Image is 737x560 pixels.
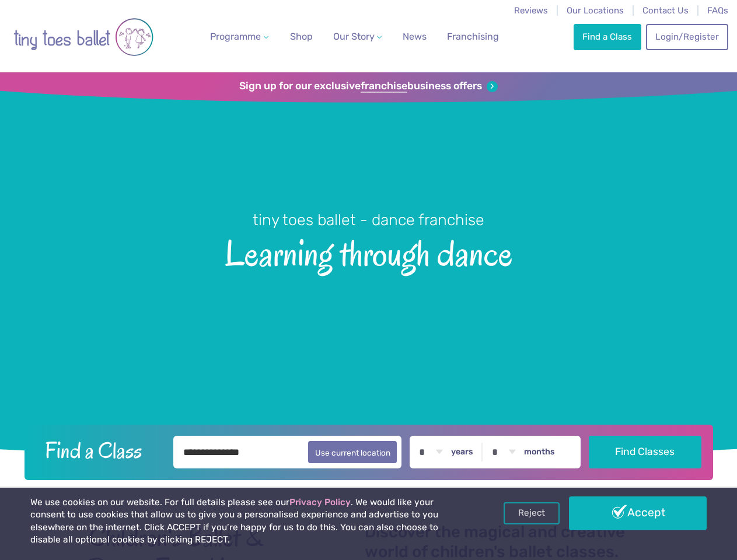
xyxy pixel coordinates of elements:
a: Accept [569,496,707,530]
button: Use current location [308,441,397,463]
a: Shop [285,25,317,48]
small: tiny toes ballet - dance franchise [253,211,484,229]
img: tiny toes ballet [13,8,153,66]
a: Login/Register [646,24,728,50]
span: Learning through dance [19,230,718,274]
h2: Find a Class [36,436,165,465]
button: Find Classes [589,436,701,468]
a: Our Locations [567,5,624,16]
label: years [451,447,473,457]
a: Find a Class [574,24,641,50]
a: Reject [504,502,560,524]
strong: franchise [361,80,407,93]
a: Franchising [442,25,504,48]
label: months [524,447,555,457]
a: News [398,25,431,48]
a: FAQs [707,5,728,16]
a: Reviews [514,5,548,16]
span: News [403,31,427,42]
a: Privacy Policy [289,497,351,508]
span: Franchising [447,31,499,42]
a: Sign up for our exclusivefranchisebusiness offers [239,80,498,93]
p: We use cookies on our website. For full details please see our . We would like your consent to us... [30,496,470,547]
a: Programme [205,25,273,48]
a: Our Story [328,25,386,48]
a: Contact Us [642,5,689,16]
span: Shop [290,31,313,42]
span: Programme [210,31,261,42]
span: Our Story [333,31,375,42]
